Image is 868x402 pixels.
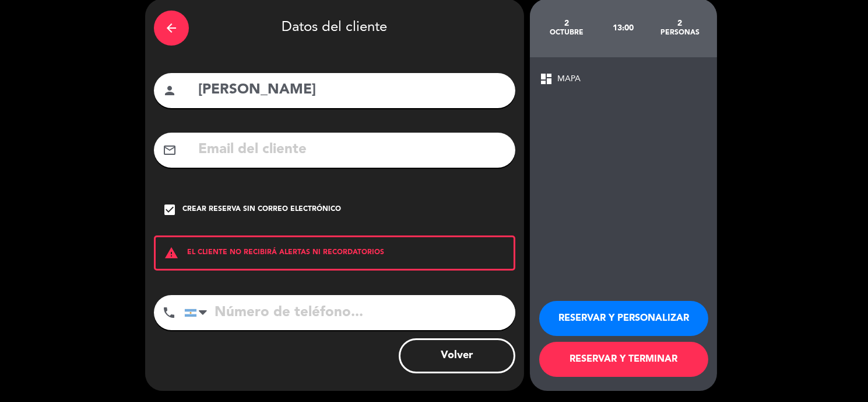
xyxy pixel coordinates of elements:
i: check_box [163,203,177,217]
input: Email del cliente [197,138,507,162]
div: personas [652,28,708,37]
div: 13:00 [595,8,652,48]
input: Número de teléfono... [184,295,515,330]
i: arrow_back [164,21,178,35]
div: Argentina: +54 [185,296,212,330]
button: RESERVAR Y TERMINAR [539,342,708,377]
div: octubre [539,28,595,37]
div: Crear reserva sin correo electrónico [182,204,341,216]
div: EL CLIENTE NO RECIBIRÁ ALERTAS NI RECORDATORIOS [154,235,515,271]
div: 2 [652,19,708,28]
input: Nombre del cliente [197,78,507,102]
i: warning [156,246,187,260]
i: mail_outline [163,143,177,157]
span: MAPA [557,72,581,86]
div: 2 [539,19,595,28]
i: person [163,84,177,98]
button: Volver [399,338,515,373]
i: phone [162,306,176,320]
div: Datos del cliente [154,8,515,48]
button: RESERVAR Y PERSONALIZAR [539,301,708,336]
span: dashboard [539,72,553,86]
